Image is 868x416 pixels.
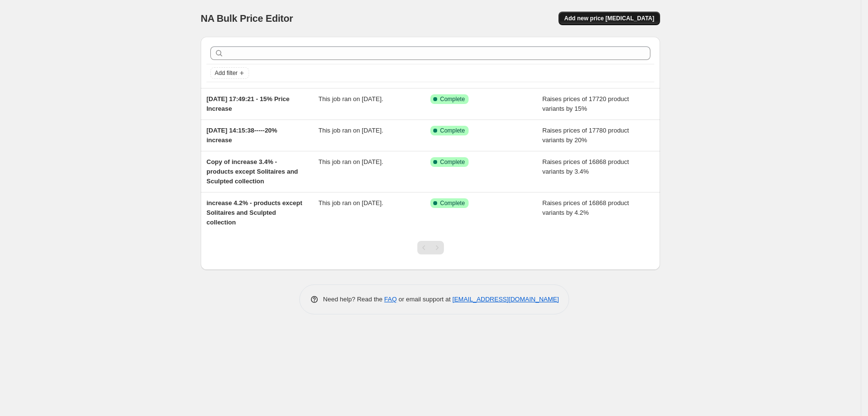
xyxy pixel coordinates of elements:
span: or email support at [397,296,453,303]
span: Raises prices of 17780 product variants by 20% [543,127,629,144]
span: [DATE] 17:49:21 - 15% Price Increase [206,95,290,112]
span: Complete [440,199,465,207]
span: Copy of increase 3.4% - products except Solitaires and Sculpted collection [206,158,298,185]
span: Need help? Read the [323,296,384,303]
span: This job ran on [DATE]. [319,199,383,207]
a: [EMAIL_ADDRESS][DOMAIN_NAME] [453,296,559,303]
span: Raises prices of 16868 product variants by 3.4% [543,158,629,175]
span: Complete [440,95,465,103]
span: Raises prices of 17720 product variants by 15% [543,95,629,112]
span: Complete [440,127,465,134]
span: Raises prices of 16868 product variants by 4.2% [543,199,629,216]
span: This job ran on [DATE]. [319,158,383,165]
span: Add new price [MEDICAL_DATA] [564,15,654,22]
span: This job ran on [DATE]. [319,95,383,103]
span: This job ran on [DATE]. [319,127,383,134]
button: Add new price [MEDICAL_DATA] [559,12,660,25]
span: Add filter [215,69,237,77]
nav: Pagination [417,241,444,254]
span: Complete [440,158,465,166]
button: Add filter [210,67,249,79]
span: NA Bulk Price Editor [201,13,293,24]
a: FAQ [384,296,397,303]
span: [DATE] 14:15:38-----20% increase [206,127,277,144]
span: increase 4.2% - products except Solitaires and Sculpted collection [206,199,302,226]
